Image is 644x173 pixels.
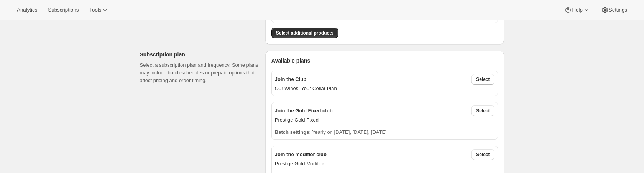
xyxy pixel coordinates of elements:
span: Batch settings: [275,129,311,135]
button: Select [472,105,494,116]
span: Subscriptions [48,7,79,13]
span: Select [476,152,490,158]
p: Prestige Gold Fixed [275,116,495,124]
span: Analytics [17,7,37,13]
button: Analytics [12,5,42,15]
button: Select [472,149,494,160]
span: Available plans [271,57,310,64]
button: Help [560,5,595,15]
p: Our Wines, Your Cellar Plan [275,85,495,92]
button: Select [472,74,494,85]
p: Select a subscription plan and frequency. Some plans may include batch schedules or prepaid optio... [140,61,259,84]
span: Select [476,108,490,114]
button: Subscriptions [43,5,83,15]
span: Select additional products [276,30,333,36]
span: Select [476,76,490,82]
button: Settings [596,5,632,15]
span: Help [572,7,582,13]
span: Yearly on [DATE], [DATE], [DATE] [312,129,387,135]
span: Settings [609,7,627,13]
p: Prestige Gold Modifier [275,160,495,168]
button: Select additional products [271,28,338,38]
p: Subscription plan [140,51,259,58]
p: Join the Gold Fixed club [275,107,333,115]
p: Join the Club [275,76,306,83]
span: Tools [89,7,101,13]
button: Tools [85,5,113,15]
p: Join the modifier club [275,151,327,158]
